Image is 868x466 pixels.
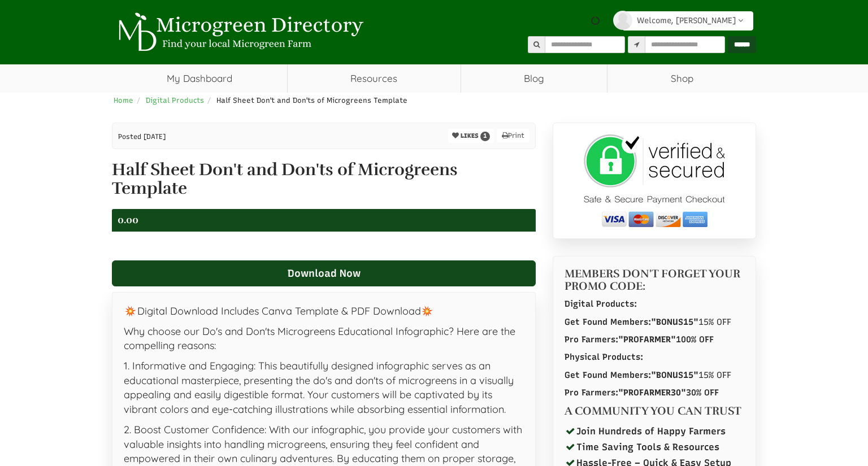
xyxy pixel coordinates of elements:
span: "PROFARMER30" [618,387,686,398]
h1: Half Sheet Don't and Don'ts of Microgreens Template [112,160,536,198]
span: 0.00 [118,214,138,226]
span: 1. Informative and Engaging: This beautifully designed infographic serves as an educational maste... [124,359,514,416]
strong: Pro Farmers: 100% OFF [565,334,714,345]
span: 1 [480,132,490,141]
a: My Dashboard [112,64,287,93]
span: LIKES [459,132,479,140]
img: Microgreen Directory [112,12,366,52]
a: Print [497,129,530,142]
span: "PROFARMER" [618,334,676,345]
li: Join Hundreds of Happy Farmers [565,423,744,439]
span: Why choose our Do's and Don'ts Microgreens Educational Infographic? Here are the compelling reasons: [124,325,515,352]
a: Download Now [112,260,536,286]
a: Resources [288,64,461,93]
strong: Digital Products: [565,299,637,309]
a: Shop [607,64,756,93]
a: Blog [461,64,607,93]
p: 15% OFF [565,369,744,381]
img: secure-checkout.jpg [584,134,725,227]
li: Time Saving Tools & Resources [565,439,744,455]
span: Posted [118,133,141,141]
a: Welcome, [PERSON_NAME] [622,11,753,31]
span: Digital Download Includes Canva Template & PDF Download [124,304,437,317]
span: Half Sheet Don't and Don'ts of Microgreens Template [216,96,407,104]
strong: Get Found Members: [565,370,698,380]
h4: A COMMUNITY YOU CAN TRUST [565,405,744,417]
button: LIKES 1 [448,129,494,143]
h4: MEMBERS DON'T FORGET YOUR PROMO CODE: [565,268,744,293]
span: "BONUS15" [651,317,698,327]
span: "BONUS15" [651,370,698,380]
span: [DATE] [144,133,166,141]
img: profile-profile-holder.png [613,11,632,30]
a: Digital Products [146,96,204,104]
a: Home [114,96,133,104]
p: 15% OFF [565,316,744,328]
strong: Pro Farmers: 30% OFF [565,387,719,398]
strong: Get Found Members: [565,317,698,327]
strong: Physical Products: [565,352,643,362]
